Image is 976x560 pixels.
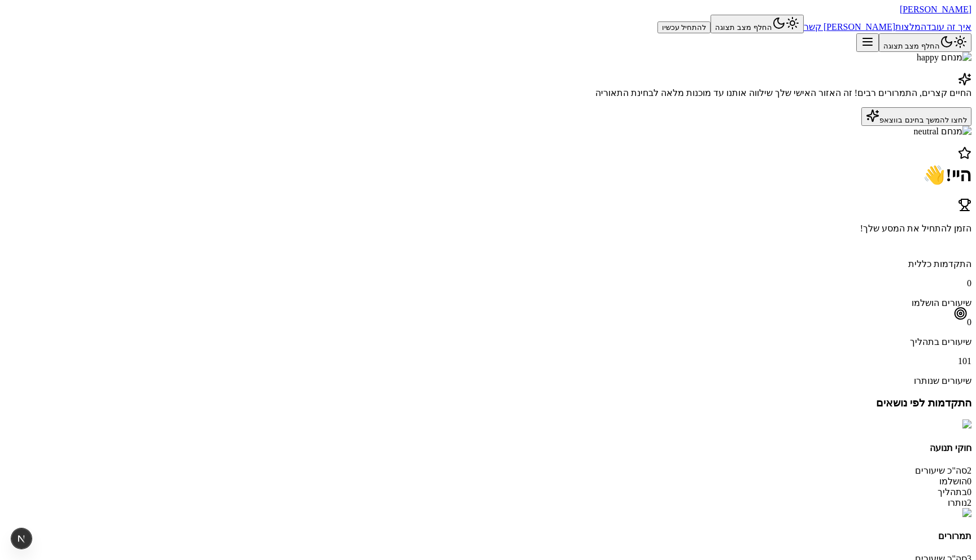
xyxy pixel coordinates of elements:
[5,375,971,386] p: שיעורים שנותרו
[861,107,971,126] button: לחצו להמשך בחינם בווצאפ
[711,15,803,33] button: החלף מצב תצוגה
[5,164,971,186] h1: היי! 👋
[917,52,971,63] img: מנחם happy
[915,466,967,475] span: סה"כ שיעורים
[908,259,971,269] span: התקדמות כללית
[5,336,971,347] p: שיעורים בתהליך
[914,126,971,137] img: מנחם neutral
[5,356,971,366] p: 101
[895,419,971,430] img: מנחם וחוקי תנועה
[891,508,971,519] img: מנחם עם תמרורים
[5,278,971,288] p: 0
[804,22,895,32] a: [PERSON_NAME] קשר
[715,23,772,32] span: החלף מצב תצוגה
[5,465,971,476] div: 2
[938,487,971,497] span: 0 בתהליך
[926,22,971,32] a: איך זה עובד
[5,531,971,541] h4: תמרורים
[879,33,971,52] button: החלף מצב תצוגה
[657,22,711,32] a: להתחיל עכשיו
[895,22,926,32] a: המלצות
[5,317,971,327] p: 0
[5,88,971,98] p: החיים קצרים, התמרורים רבים! זה האזור האישי שלך שילווה אותנו עד מוכנות מלאה לבחינת התאוריה
[939,476,971,486] span: 0 הושלמו
[900,5,971,14] a: [PERSON_NAME]
[5,223,971,234] p: הזמן להתחיל את המסע שלך!
[5,397,971,409] h3: התקדמות לפי נושאים
[5,297,971,308] p: שיעורים הושלמו
[5,443,971,453] h4: חוקי תנועה
[948,498,971,508] span: 2 נותרו
[657,21,711,33] button: להתחיל עכשיו
[883,42,940,50] span: החלף מצב תצוגה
